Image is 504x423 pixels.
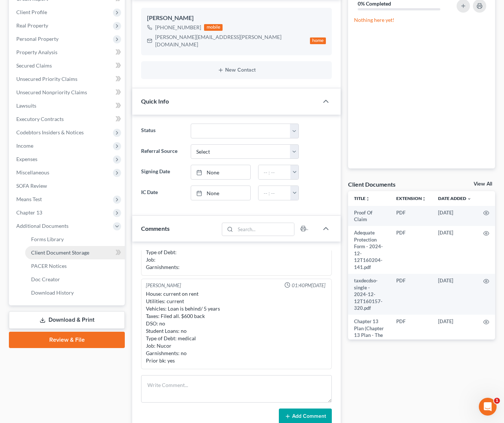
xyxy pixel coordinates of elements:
a: Download History [25,286,125,299]
label: Referral Source [137,144,187,159]
span: Forms Library [31,236,64,242]
div: House: current on rent Utilities: current Vehicles: Loan is behind/ 5 years Taxes: Filed all. $60... [146,290,327,364]
input: Search... [236,223,294,236]
iframe: Intercom live chat [479,398,497,416]
span: Codebtors Insiders & Notices [16,129,84,135]
span: Additional Documents [16,223,69,229]
a: Date Added expand_more [438,196,471,201]
td: taxdecdso-single - 2024-12-12T160157-320.pdf [348,274,390,315]
span: Client Document Storage [31,249,89,256]
a: Executory Contracts [10,112,125,126]
span: Income [16,142,33,149]
a: Doc Creator [25,273,125,286]
span: Personal Property [16,36,59,42]
button: New Contact [147,67,326,73]
td: PDF [390,274,432,315]
span: Miscellaneous [16,169,49,176]
a: PACER Notices [25,259,125,273]
a: Unsecured Priority Claims [10,72,125,86]
a: None [191,165,250,179]
div: Client Documents [348,180,395,188]
span: Real Property [16,22,48,29]
span: Chapter 13 [16,209,42,216]
label: IC Date [137,186,187,200]
a: Property Analysis [10,46,125,59]
span: Client Profile [16,9,47,15]
span: Executory Contracts [16,116,64,122]
a: Unsecured Nonpriority Claims [10,86,125,99]
a: View All [474,181,492,187]
span: PACER Notices [31,263,67,269]
a: Lawsuits [10,99,125,112]
td: PDF [390,206,432,226]
span: 01:40PM[DATE] [292,282,326,289]
td: PDF [390,315,432,363]
a: Secured Claims [10,59,125,72]
div: [PHONE_NUMBER] [155,24,201,31]
i: expand_more [467,197,471,201]
a: Forms Library [25,233,125,246]
i: unfold_more [366,197,370,201]
div: [PERSON_NAME] [147,14,326,23]
span: Secured Claims [16,62,52,69]
td: Adequate Protection Form - 2024-12-12T160204-141.pdf [348,226,390,274]
span: SOFA Review [16,183,47,189]
a: Review & File [9,332,125,348]
a: Download & Print [9,311,125,329]
td: PDF [390,226,432,274]
span: Property Analysis [16,49,57,55]
span: Unsecured Priority Claims [16,76,77,82]
td: [DATE] [432,226,477,274]
span: Comments [141,225,170,232]
strong: 0% Completed [358,0,391,7]
div: mobile [204,24,223,31]
input: -- : -- [258,186,291,200]
span: Doc Creator [31,276,60,282]
label: Status [137,124,187,138]
td: [DATE] [432,206,477,226]
a: SOFA Review [10,179,125,193]
span: Download History [31,289,74,296]
span: 1 [494,398,500,404]
div: [PERSON_NAME] [146,282,181,289]
input: -- : -- [258,165,291,179]
span: Quick Info [141,98,169,105]
a: None [191,186,250,200]
div: home [310,37,326,44]
span: Expenses [16,156,37,162]
td: [DATE] [432,315,477,363]
span: Lawsuits [16,102,36,109]
td: Proof Of Claim [348,206,390,226]
a: Titleunfold_more [354,196,370,201]
span: Means Test [16,196,42,202]
td: Chapter 13 Plan (Chapter 13 Plan - The Bankruptcy Firm - [US_STATE] ) [348,315,390,363]
label: Signing Date [137,165,187,180]
a: Client Document Storage [25,246,125,259]
span: Unsecured Nonpriority Claims [16,89,87,95]
div: [PERSON_NAME][EMAIL_ADDRESS][PERSON_NAME][DOMAIN_NAME] [155,33,307,48]
td: [DATE] [432,274,477,315]
a: Extensionunfold_more [396,196,426,201]
i: unfold_more [422,197,426,201]
p: Nothing here yet! [354,16,489,24]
